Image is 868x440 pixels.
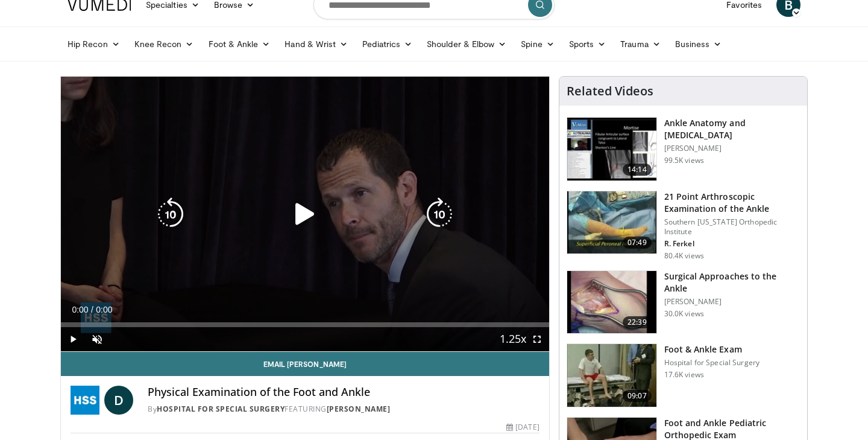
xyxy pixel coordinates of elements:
[623,164,652,176] span: 14:14
[664,358,759,368] p: Hospital for Special Surgery
[506,422,539,433] div: [DATE]
[157,404,285,414] a: Hospital for Special Surgery
[664,343,759,356] h3: Foot & Ankle Exam
[664,156,704,165] p: 99.5K views
[623,316,652,328] span: 22:39
[567,117,800,181] a: 14:14 Ankle Anatomy and [MEDICAL_DATA] [PERSON_NAME] 99.5K views
[61,352,549,376] a: Email [PERSON_NAME]
[664,270,800,295] h3: Surgical Approaches to the Ankle
[501,327,525,351] button: Playback Rate
[148,386,539,399] h4: Physical Examination of the Foot and Ankle
[567,271,656,334] img: 27463190-6349-4d0c-bdb3-f372be2c3ba7.150x105_q85_crop-smart_upscale.jpg
[127,32,201,56] a: Knee Recon
[613,32,668,56] a: Trauma
[71,386,99,415] img: Hospital for Special Surgery
[104,386,133,415] a: D
[567,191,656,254] img: d2937c76-94b7-4d20-9de4-1c4e4a17f51d.150x105_q85_crop-smart_upscale.jpg
[72,305,88,314] span: 0:00
[623,390,652,402] span: 09:07
[85,327,109,351] button: Unmute
[623,237,652,249] span: 07:49
[567,343,800,407] a: 09:07 Foot & Ankle Exam Hospital for Special Surgery 17.6K views
[664,309,704,319] p: 30.0K views
[61,327,85,351] button: Play
[355,32,420,56] a: Pediatrics
[567,344,656,407] img: 9953_3.png.150x105_q85_crop-smart_upscale.jpg
[96,305,112,314] span: 0:00
[148,404,539,415] div: By FEATURING
[664,239,800,249] p: R. Ferkel
[562,32,614,56] a: Sports
[61,77,549,352] video-js: Video Player
[201,32,278,56] a: Foot & Ankle
[327,404,391,414] a: [PERSON_NAME]
[664,251,704,261] p: 80.4K views
[60,32,127,56] a: Hip Recon
[567,191,800,261] a: 07:49 21 Point Arthroscopic Examination of the Ankle Southern [US_STATE] Orthopedic Institute R. ...
[420,32,514,56] a: Shoulder & Elbow
[91,305,93,314] span: /
[567,118,656,180] img: d079e22e-f623-40f6-8657-94e85635e1da.150x105_q85_crop-smart_upscale.jpg
[514,32,561,56] a: Spine
[277,32,355,56] a: Hand & Wrist
[664,191,800,215] h3: 21 Point Arthroscopic Examination of the Ankle
[567,270,800,334] a: 22:39 Surgical Approaches to the Ankle [PERSON_NAME] 30.0K views
[664,117,800,141] h3: Ankle Anatomy and [MEDICAL_DATA]
[567,84,653,98] h4: Related Videos
[668,32,729,56] a: Business
[61,322,549,327] div: Progress Bar
[664,217,800,237] p: Southern [US_STATE] Orthopedic Institute
[664,370,704,380] p: 17.6K views
[664,297,800,307] p: [PERSON_NAME]
[525,327,549,351] button: Fullscreen
[664,144,800,153] p: [PERSON_NAME]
